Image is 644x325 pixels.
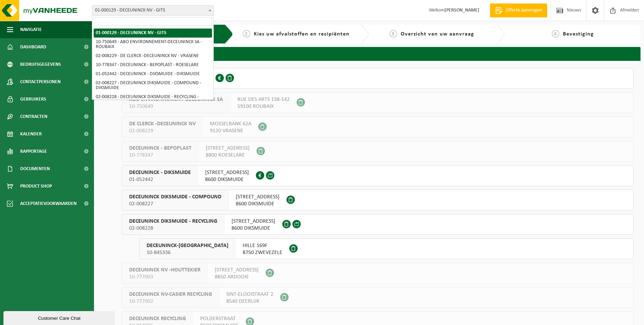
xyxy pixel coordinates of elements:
[243,242,282,249] span: HILLE 169F
[92,6,213,15] span: 01-000129 - DECEUNINCK NV - GITS
[129,193,221,200] span: DECEUNINCK DIKSMUIDE - COMPOUND
[20,160,50,177] span: Documenten
[552,30,559,38] span: 4
[3,310,116,325] iframe: chat widget
[94,93,212,106] li: 02-008228 - DECEUNINCK DIKSMUIDE - RECYCLING - DIKSMUIDE
[94,61,212,70] li: 10-778347 - DECEUNINCK - BEPOPLAST - ROESELARE
[20,195,77,212] span: Acceptatievoorwaarden
[205,169,249,176] span: [STREET_ADDRESS]
[231,218,275,225] span: [STREET_ADDRESS]
[490,3,547,17] a: Offerte aanvragen
[122,165,634,186] button: DECEUNINCK - DIKSMUIDE 01-052442 [STREET_ADDRESS]8600 DIKSMUIDE
[20,108,47,125] span: Contracten
[129,120,196,127] span: DE CLERCK -DECEUNINCK NV
[94,51,212,61] li: 02-008229 - DE CLERCK -DECEUNINCK NV - VRASENE
[206,152,250,159] span: 8800 ROESELARE
[215,274,259,280] span: 8850 ARDOOIE
[243,249,282,256] span: 8750 ZWEVEZELE
[97,47,641,61] h2: Selecteer een vestiging
[129,274,201,280] span: 10-777003
[215,267,259,274] span: [STREET_ADDRESS]
[122,214,634,235] button: DECEUNINCK DIKSMUIDE - RECYCLING 02-008228 [STREET_ADDRESS]8600 DIKSMUIDE
[20,90,46,108] span: Gebruikers
[129,267,201,274] span: DECEUNINCK NV -HOUTTEKIER
[129,145,191,152] span: DECEUNINCK - BEPOPLAST
[20,56,61,73] span: Bedrijfsgegevens
[390,30,397,38] span: 3
[205,176,249,183] span: 8600 DIKSMUIDE
[104,68,634,89] button: DECEUNINCK NV 01-000129 [STREET_ADDRESS]8830 GITS
[237,103,290,110] span: 59100 ROUBAIX
[139,238,634,259] button: DECEUNINCK-[GEOGRAPHIC_DATA] 10-845336 HILLE 169F8750 ZWEVEZELE
[226,291,273,298] span: SINT-ELOOISTRAAT 2
[129,169,191,176] span: DECEUNINCK - DIKSMUIDE
[236,200,280,207] span: 8600 DIKSMUIDE
[237,96,290,103] span: RUE DES ARTS 138-142
[401,31,474,37] span: Overzicht van uw aanvraag
[563,31,594,37] span: Bevestiging
[504,7,544,14] span: Offerte aanvragen
[210,120,251,127] span: MOSSELBANK 62A
[445,8,479,13] strong: [PERSON_NAME]
[206,145,250,152] span: [STREET_ADDRESS]
[147,249,228,256] span: 10-845336
[129,291,212,298] span: DECEUNINCK NV-CASIER RECYCLING
[94,70,212,79] li: 01-052442 - DECEUNINCK - DIKSMUIDE - DIKSMUIDE
[20,177,52,195] span: Product Shop
[254,31,350,37] span: Kies uw afvalstoffen en recipiënten
[129,298,212,305] span: 10-777002
[129,225,217,232] span: 02-008228
[20,38,46,56] span: Dashboard
[147,242,228,249] span: DECEUNINCK-[GEOGRAPHIC_DATA]
[129,218,217,225] span: DECEUNINCK DIKSMUIDE - RECYCLING
[20,125,42,143] span: Kalender
[20,143,47,160] span: Rapportage
[122,190,634,211] button: DECEUNINCK DIKSMUIDE - COMPOUND 02-008227 [STREET_ADDRESS]8600 DIKSMUIDE
[94,29,212,38] li: 01-000129 - DECEUNINCK NV - GITS
[20,73,61,90] span: Contactpersonen
[94,79,212,93] li: 02-008227 - DECEUNINCK DIKSMUIDE - COMPOUND - DIKSMUIDE
[20,21,42,38] span: Navigatie
[129,103,223,110] span: 10-750649
[231,225,275,232] span: 8600 DIKSMUIDE
[129,315,186,322] span: DECEUNINCK RECYCLING
[129,152,191,159] span: 10-778347
[92,5,214,16] span: 01-000129 - DECEUNINCK NV - GITS
[129,200,221,207] span: 02-008227
[129,176,191,183] span: 01-052442
[226,298,273,305] span: 8540 DEERLIJK
[243,30,250,38] span: 2
[236,193,280,200] span: [STREET_ADDRESS]
[200,315,239,322] span: POLDERSTRAAT
[129,127,196,134] span: 02-008229
[94,38,212,51] li: 10-750649 - ABO ENVIRONNEMENT-DECEUNINCK SA - ROUBAIX
[210,127,251,134] span: 9120 VRASENE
